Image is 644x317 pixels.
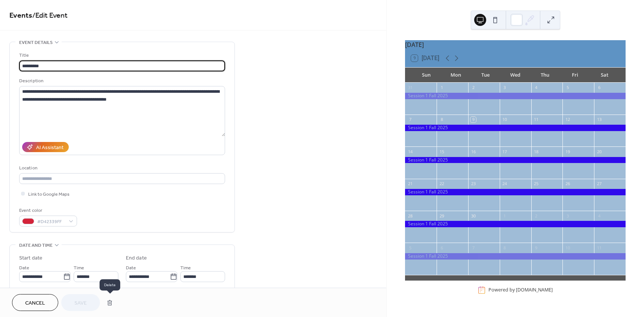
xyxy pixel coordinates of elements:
[36,144,63,152] div: AI Assistant
[439,149,444,154] div: 15
[565,213,570,219] div: 3
[534,245,539,251] div: 9
[19,51,224,59] div: Title
[19,39,53,47] span: Event details
[596,149,602,154] div: 20
[596,213,602,219] div: 4
[590,68,620,83] div: Sat
[407,117,413,122] div: 7
[502,245,508,251] div: 8
[19,164,224,172] div: Location
[22,142,69,152] button: AI Assistant
[502,117,508,122] div: 10
[439,213,444,219] div: 29
[441,68,471,83] div: Mon
[534,213,539,219] div: 2
[407,85,413,91] div: 31
[488,287,553,293] div: Powered by
[12,294,58,311] button: Cancel
[565,117,570,122] div: 12
[534,85,539,91] div: 4
[502,85,508,91] div: 3
[596,117,602,122] div: 13
[405,253,626,260] div: Session 1 Fall 2025
[28,190,70,198] span: Link to Google Maps
[534,181,539,187] div: 25
[407,213,413,219] div: 28
[19,242,53,249] span: Date and time
[534,117,539,122] div: 11
[565,245,570,251] div: 10
[439,181,444,187] div: 22
[411,68,441,83] div: Sun
[19,264,29,272] span: Date
[19,254,42,262] div: Start date
[470,117,476,122] div: 9
[19,207,76,214] div: Event color
[405,221,626,227] div: Session 1 Fall 2025
[516,287,553,293] a: [DOMAIN_NAME]
[25,299,45,307] span: Cancel
[407,245,413,251] div: 5
[470,149,476,154] div: 16
[565,149,570,154] div: 19
[405,93,626,99] div: Session 1 Fall 2025
[439,85,444,91] div: 1
[502,149,508,154] div: 17
[32,8,68,23] span: / Edit Event
[405,125,626,131] div: Session 1 Fall 2025
[596,85,602,91] div: 6
[596,181,602,187] div: 27
[471,68,500,83] div: Tue
[439,117,444,122] div: 8
[37,218,65,226] span: #D42339FF
[9,8,32,23] a: Events
[565,85,570,91] div: 5
[405,40,626,49] div: [DATE]
[126,264,136,272] span: Date
[439,245,444,251] div: 6
[405,189,626,195] div: Session 1 Fall 2025
[180,264,191,272] span: Time
[405,157,626,163] div: Session 1 Fall 2025
[565,181,570,187] div: 26
[74,264,84,272] span: Time
[502,181,508,187] div: 24
[470,85,476,91] div: 2
[19,77,224,85] div: Description
[470,245,476,251] div: 7
[596,245,602,251] div: 11
[502,213,508,219] div: 1
[100,279,120,290] span: Delete
[530,68,560,83] div: Thu
[407,149,413,154] div: 14
[126,254,147,262] div: End date
[407,181,413,187] div: 21
[560,68,590,83] div: Fri
[470,213,476,219] div: 30
[500,68,530,83] div: Wed
[470,181,476,187] div: 23
[534,149,539,154] div: 18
